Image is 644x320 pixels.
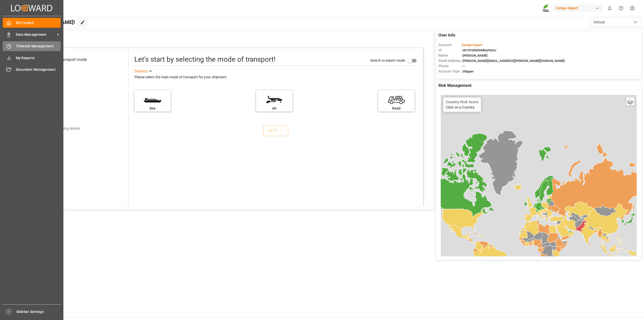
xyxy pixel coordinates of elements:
div: See less [134,68,148,74]
span: Document Management [16,67,61,72]
span: Phone [438,63,461,69]
span: : Shipper [461,69,474,73]
div: Please select the main mode of transport for your shipment. [134,74,420,80]
span: Switch to expert mode [370,58,405,62]
div: Click on a Country [446,100,478,109]
div: NEXT [268,128,283,134]
img: Screenshot%202023-09-29%20at%2010.02.21.png_1712312052.png [542,4,550,13]
div: Sea [137,106,168,111]
div: Air [259,106,290,111]
span: Name [438,53,461,58]
span: Id [438,48,461,53]
span: Risk Management [438,83,471,89]
button: show 0 new notifications [604,3,615,14]
span: Account [438,42,461,48]
div: Compo Expert [554,5,602,12]
button: NEXT [263,125,288,136]
span: : [461,43,482,47]
h4: Country Risk Score [446,100,478,104]
span: Compo Expert [462,43,482,47]
div: Add shipping details [49,126,80,131]
div: Road [381,106,412,111]
span: My Reports [16,55,61,61]
span: : [PERSON_NAME][EMAIL_ADDRESS][PERSON_NAME][DOMAIN_NAME] [461,59,565,63]
button: Help Center [615,3,627,14]
span: : 0019Y000004dKyPQAU [461,48,496,52]
span: Timeslot Management [16,44,61,49]
span: My Cockpit [16,20,61,25]
span: Default [594,20,605,25]
a: Timeslot Management [3,41,61,51]
button: open menu [590,17,640,27]
span: : — [461,64,465,68]
a: Document Management [3,65,61,75]
span: User Info [438,32,455,38]
span: Email Address [438,58,461,63]
a: My Cockpit [3,18,61,28]
a: Layers [626,97,634,105]
div: Select transport mode [48,57,87,63]
span: Sidebar Settings [16,309,61,314]
button: Compo Expert [554,3,604,13]
span: : [PERSON_NAME] [461,54,488,57]
div: Let's start by selecting the mode of transport! [134,54,275,65]
span: Data Management [16,32,56,37]
a: My Reports [3,53,61,63]
span: Account Type [438,69,461,74]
